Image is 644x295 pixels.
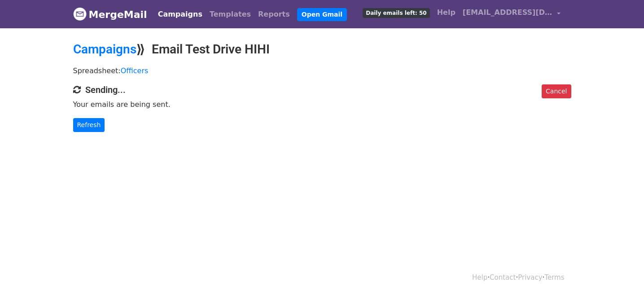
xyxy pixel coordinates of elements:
h2: ⟫ Email Test Drive HIHI [73,42,571,57]
a: Campaigns [154,5,206,23]
a: Officers [121,66,149,75]
a: [EMAIL_ADDRESS][DOMAIN_NAME] [459,4,564,25]
h4: Sending... [73,84,571,95]
a: Help [434,4,459,22]
a: Campaigns [73,42,136,57]
span: [EMAIL_ADDRESS][DOMAIN_NAME] [463,7,552,18]
span: Daily emails left: 50 [363,8,429,18]
p: Your emails are being sent. [73,100,571,109]
a: Open Gmail [297,8,347,21]
a: Help [472,273,487,282]
a: Reports [254,5,294,23]
a: Cancel [542,84,571,98]
a: Contact [490,273,516,282]
a: MergeMail [73,5,147,24]
a: Terms [544,273,564,282]
a: Templates [206,5,254,23]
iframe: Chat Widget [599,252,644,295]
a: Privacy [518,273,542,282]
a: Daily emails left: 50 [359,4,433,22]
p: Spreadsheet: [73,66,571,75]
a: Refresh [73,118,105,132]
img: MergeMail logo [73,7,87,21]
